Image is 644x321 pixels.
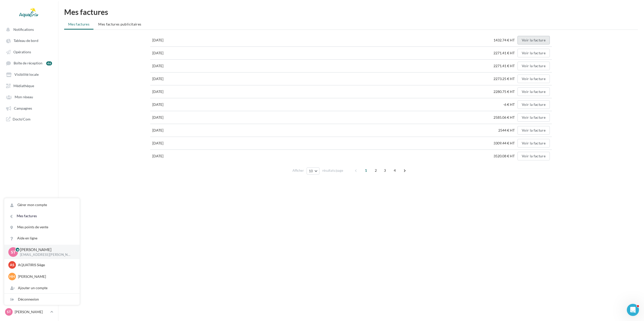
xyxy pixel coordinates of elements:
span: 1432.74 € HT [493,38,517,42]
button: Notifications [3,25,53,34]
td: [DATE] [150,98,224,111]
span: HH [9,274,15,279]
a: Docto'Com [3,115,55,124]
iframe: Intercom live chat [627,304,639,316]
td: [DATE] [150,85,224,98]
span: résultats/page [322,168,343,173]
button: Voir la facture [517,113,550,122]
span: Médiathèque [13,84,34,88]
p: [PERSON_NAME] [18,274,73,279]
td: [DATE] [150,111,224,124]
span: 3309.44 € HT [493,141,517,145]
span: Visibilité locale [14,72,39,77]
span: Opérations [13,50,31,54]
td: [DATE] [150,150,224,163]
td: [DATE] [150,34,224,47]
span: 2 [372,166,380,175]
p: [PERSON_NAME] [20,247,71,253]
a: Boîte de réception 46 [3,58,55,68]
span: 10 [309,169,313,173]
a: Mes points de vente [4,221,80,233]
a: Tableau de bord [3,36,55,45]
a: Gérer mon compte [4,199,80,210]
td: [DATE] [150,47,224,60]
button: Voir la facture [517,100,550,109]
button: Voir la facture [517,126,550,135]
span: 1 [362,166,370,175]
td: [DATE] [150,60,224,72]
span: Tableau de bord [14,39,38,43]
a: ST [PERSON_NAME] [4,307,54,317]
button: Voir la facture [517,139,550,147]
td: [DATE] [150,124,224,137]
span: Afficher [292,168,304,173]
a: Mon réseau [3,92,55,101]
button: Voir la facture [517,75,550,83]
td: [DATE] [150,137,224,150]
span: ST [7,309,11,314]
button: Voir la facture [517,49,550,57]
span: AS [10,262,14,267]
td: [DATE] [150,72,224,85]
span: 2544 € HT [498,128,517,132]
span: Docto'Com [13,117,31,121]
a: Campagnes [3,104,55,113]
p: AQUATIRIS Siège [18,262,73,267]
a: Visibilité locale [3,70,55,79]
span: 3 [381,166,389,175]
a: Opérations [3,47,55,56]
div: Ajouter un compte [4,282,80,293]
p: [PERSON_NAME] [15,309,48,314]
span: Boîte de réception [14,61,42,65]
span: ST [11,249,16,255]
span: 2271.41 € HT [493,64,517,68]
h1: Mes factures [64,8,638,16]
button: Voir la facture [517,152,550,160]
button: Voir la facture [517,36,550,44]
span: 2271.41 € HT [493,51,517,55]
span: -6 € HT [503,102,517,107]
div: 46 [46,61,52,65]
span: Mes factures publicitaires [98,22,141,26]
span: Mon réseau [15,95,33,99]
button: Voir la facture [517,62,550,70]
a: Aide en ligne [4,233,80,244]
span: Campagnes [14,106,32,110]
a: Mes factures [4,210,80,221]
span: 3520.08 € HT [493,154,517,158]
span: 2273.25 € HT [493,77,517,81]
span: Notifications [13,27,34,32]
button: Voir la facture [517,87,550,96]
span: 2280.75 € HT [493,89,517,94]
span: 2585.06 € HT [493,115,517,119]
a: Médiathèque [3,81,55,90]
button: 10 [307,167,319,175]
span: 4 [391,166,399,175]
div: Déconnexion [4,294,80,305]
p: [EMAIL_ADDRESS][PERSON_NAME][DOMAIN_NAME] [20,253,71,257]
